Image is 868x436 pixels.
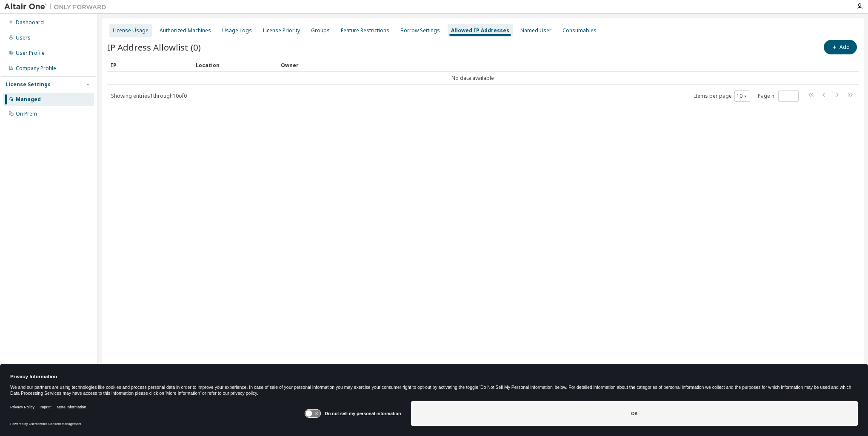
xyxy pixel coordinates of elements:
[341,27,389,34] div: Feature Restrictions
[263,27,300,34] div: License Priority
[824,40,857,54] button: Add
[758,91,799,102] span: Page n.
[111,92,187,99] span: Showing entries 1 through 10 of 0
[520,27,551,34] div: Named User
[222,27,252,34] div: Usage Logs
[16,34,31,41] div: Users
[113,27,148,34] div: License Usage
[16,19,44,26] div: Dashboard
[4,3,111,11] img: Altair One
[400,27,440,34] div: Borrow Settings
[16,50,45,57] div: User Profile
[196,58,274,72] div: Location
[281,58,835,72] div: Owner
[562,27,597,34] div: Consumables
[16,65,56,72] div: Company Profile
[451,27,509,34] div: Allowed IP Addresses
[160,27,211,34] div: Authorized Machines
[107,72,838,85] td: No data available
[16,110,37,117] div: On Prem
[6,81,51,88] div: License Settings
[311,27,330,34] div: Groups
[694,91,750,102] span: Items per page
[111,58,189,72] div: IP
[16,96,41,103] div: Managed
[107,41,201,53] span: IP Address Allowlist (0)
[737,93,748,99] button: 10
